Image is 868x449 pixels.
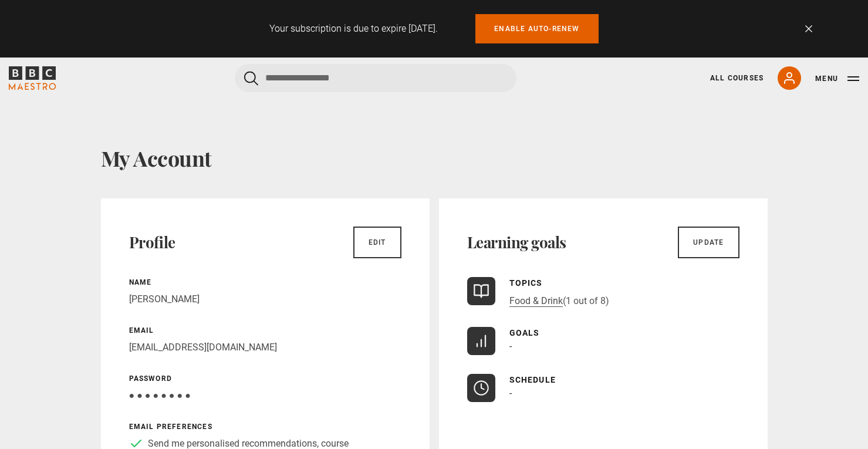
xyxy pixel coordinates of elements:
[509,387,512,399] span: -
[509,294,609,308] p: (1 out of 8)
[678,227,739,258] a: Update
[129,373,401,384] p: Password
[815,73,859,85] button: Toggle navigation
[710,73,764,83] a: All Courses
[467,233,566,252] h2: Learning goals
[509,340,512,352] span: -
[129,277,401,288] p: Name
[129,390,191,401] span: ● ● ● ● ● ● ● ●
[129,233,175,252] h2: Profile
[129,292,401,306] p: [PERSON_NAME]
[475,14,598,43] a: Enable auto-renew
[129,421,401,432] p: Email preferences
[244,71,258,86] button: Submit the search query
[9,66,56,90] svg: BBC Maestro
[509,277,609,289] p: Topics
[509,327,540,339] p: Goals
[509,374,556,386] p: Schedule
[129,325,401,336] p: Email
[101,146,768,170] h1: My Account
[353,227,401,258] a: Edit
[129,340,401,355] p: [EMAIL_ADDRESS][DOMAIN_NAME]
[235,64,516,92] input: Search
[269,22,438,36] p: Your subscription is due to expire [DATE].
[509,295,563,307] a: Food & Drink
